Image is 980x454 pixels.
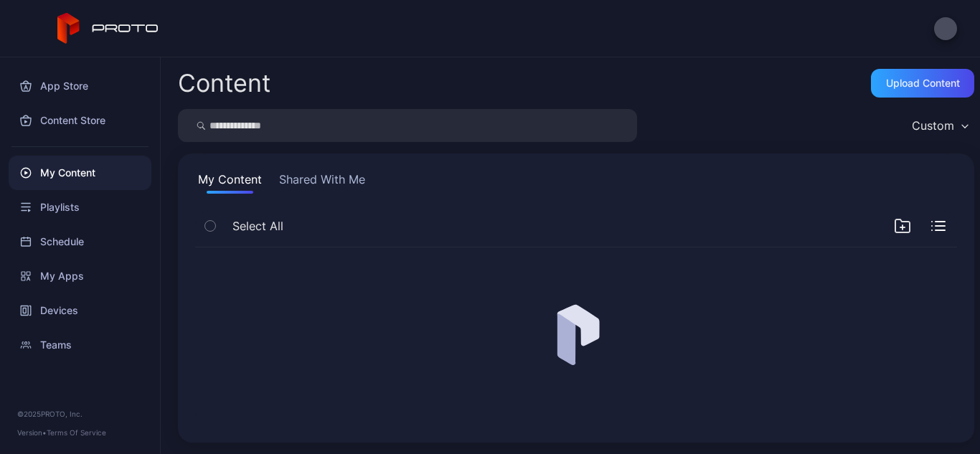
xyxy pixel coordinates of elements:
[9,103,151,138] a: Content Store
[9,293,151,328] a: Devices
[9,328,151,362] a: Teams
[871,69,974,98] button: Upload Content
[905,109,974,142] button: Custom
[47,428,106,437] a: Terms Of Service
[9,190,151,224] a: Playlists
[886,77,960,89] div: Upload Content
[276,171,368,194] button: Shared With Me
[232,217,283,235] span: Select All
[195,171,265,194] button: My Content
[9,259,151,293] a: My Apps
[17,408,143,420] div: © 2025 PROTO, Inc.
[9,69,151,103] a: App Store
[9,156,151,190] a: My Content
[912,118,954,133] div: Custom
[178,71,270,95] div: Content
[9,224,151,259] a: Schedule
[17,428,47,437] span: Version •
